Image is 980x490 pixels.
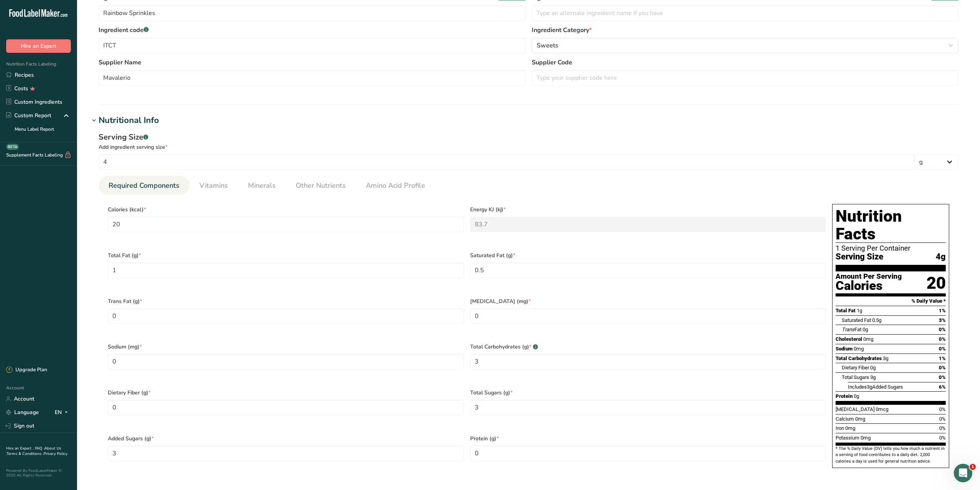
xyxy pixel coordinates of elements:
span: Cholesterol [836,336,862,342]
span: Energy KJ (kj) [470,205,826,214]
h1: Nutrition Facts [836,207,946,243]
a: Hire an Expert . [6,446,34,451]
input: Type your supplier code here [532,70,959,86]
div: Upgrade Plan [6,366,47,374]
span: 0g [854,393,859,399]
span: Serving Size [836,252,883,262]
span: Total Fat (g) [108,251,464,259]
span: Total Sugars [842,374,869,380]
span: Minerals [248,180,276,191]
span: 0% [939,365,946,370]
div: Custom Report [6,111,51,120]
span: Other Nutrients [296,180,346,191]
span: 0mg [855,416,865,422]
input: Type your ingredient code here [99,38,526,53]
span: 0mg [845,425,855,431]
iframe: Intercom live chat [954,464,972,482]
a: Privacy Policy [44,451,67,456]
span: 1 [970,464,976,470]
span: Vitamins [199,180,228,191]
button: Hire an Expert [6,39,71,53]
div: 20 [926,273,946,293]
span: Sodium (mg) [108,343,464,351]
div: BETA [6,144,19,150]
span: Calcium [836,416,854,422]
span: 0% [939,416,946,422]
span: Total Carbohydrates [836,355,882,361]
span: Amino Acid Profile [366,180,425,191]
span: 0% [939,336,946,342]
span: 0mg [854,346,864,352]
span: 0% [939,425,946,431]
input: Type your supplier name here [99,70,526,86]
span: Total Sugars (g) [470,389,826,397]
span: 0% [939,327,946,332]
label: Ingredient Category [532,25,959,35]
span: Total Carbohydrates (g) [470,343,826,351]
input: Type your ingredient name here [99,5,526,21]
a: FAQ . [35,446,44,451]
span: 6% [939,384,946,390]
span: 1% [939,355,946,361]
span: [MEDICAL_DATA] [836,406,874,412]
span: 0% [939,374,946,380]
div: EN [55,408,71,417]
span: Sodium [836,346,853,352]
span: 4g [936,252,946,262]
input: Type your serving size here [99,154,915,170]
span: 1g [857,308,862,313]
section: % Daily Value * [836,296,946,306]
div: 1 Serving Per Container [836,244,946,252]
span: Sweets [537,41,558,50]
span: Dietary Fiber [842,365,869,370]
div: Add ingredient serving size [99,143,958,151]
div: Serving Size [99,131,958,143]
span: Added Sugars (g) [108,434,464,443]
div: Calories [836,280,902,291]
div: Nutritional Info [99,114,159,127]
span: Saturated Fat [842,317,871,323]
span: 0% [939,346,946,352]
label: Supplier Name [99,58,526,67]
span: Potassium [836,435,859,441]
span: 3g [870,374,876,380]
span: 3g [867,384,872,390]
button: Sweets [532,38,959,53]
div: Amount Per Serving [836,273,902,280]
span: 0mcg [876,406,888,412]
span: Dietary Fiber (g) [108,389,464,397]
span: 0% [939,406,946,412]
a: Terms & Conditions . [7,451,44,456]
span: Protein [836,393,853,399]
span: 0mg [861,435,871,441]
i: Trans [842,327,854,332]
span: 0mg [863,336,873,342]
span: Includes Added Sugars [848,384,903,390]
label: Ingredient code [99,25,526,35]
span: 0g [863,327,868,332]
span: 0.5g [872,317,881,323]
input: Type an alternate ingredient name if you have [532,5,959,21]
span: 3% [939,317,946,323]
section: * The % Daily Value (DV) tells you how much a nutrient in a serving of food contributes to a dail... [836,446,946,465]
span: Protein (g) [470,434,826,443]
a: Language [6,406,39,419]
span: 3g [883,355,888,361]
span: 0g [870,365,876,370]
span: Calories (kcal) [108,205,464,214]
span: [MEDICAL_DATA] (mg) [470,297,826,305]
span: 1% [939,308,946,313]
div: Powered By FoodLabelMaker © 2025 All Rights Reserved [6,468,71,478]
span: Total Fat [836,308,856,313]
span: Fat [842,327,861,332]
span: 0% [939,435,946,441]
label: Supplier Code [532,58,959,67]
a: About Us . [6,446,61,456]
span: Iron [836,425,844,431]
span: Saturated Fat (g) [470,251,826,259]
span: Trans Fat (g) [108,297,464,305]
span: Required Components [109,180,179,191]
